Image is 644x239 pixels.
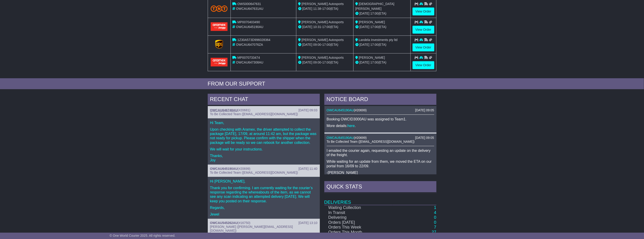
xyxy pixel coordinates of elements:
[298,25,352,29] div: - (ETA)
[210,167,238,170] a: OWCAU645190AU
[322,61,330,64] span: 17:00
[434,210,436,215] a: 4
[413,26,434,34] a: View Order
[210,171,298,174] span: To Be Collected Team ([EMAIL_ADDRESS][DOMAIN_NAME])
[313,61,321,64] span: 09:00
[327,108,434,112] div: ( )
[239,221,249,225] span: #16750
[302,20,344,24] span: [PERSON_NAME] Autosports
[327,159,434,168] p: While waiting for an update from them, we moved the ETA on our portal from 16/09 to 22/09.
[415,136,434,140] div: [DATE] 09:05
[355,11,409,16] div: (ETA)
[355,60,409,65] div: (ETA)
[298,42,352,47] div: - (ETA)
[302,2,344,6] span: [PERSON_NAME] Autosports
[347,124,355,128] a: here
[210,179,318,183] p: Hi [PERSON_NAME],
[298,221,317,225] div: [DATE] 13:10
[302,25,312,29] span: [DATE]
[434,220,436,225] a: 0
[210,112,298,116] span: To Be Collected Team ([EMAIL_ADDRESS][DOMAIN_NAME])
[355,42,409,47] div: (ETA)
[298,108,317,112] div: [DATE] 09:03
[434,205,436,210] a: 1
[324,225,392,230] td: Orders This Week
[355,25,409,29] div: (ETA)
[237,20,260,24] span: MP0070403490
[327,170,434,175] p: -[PERSON_NAME]
[355,108,366,112] span: #20699
[324,193,436,205] td: Deliveries
[302,61,312,64] span: [DATE]
[210,206,318,210] p: Regards,
[215,40,223,49] img: GetCarrierServiceLogo
[327,136,354,140] a: OWCAU645190AU
[327,108,354,112] a: OWCAU645190AU
[302,43,312,46] span: [DATE]
[208,94,320,106] div: RECENT CHAT
[324,181,436,193] div: Quick Stats
[359,38,398,42] span: Landela Investments pty ltd
[327,140,415,143] span: To Be Collected Team ([EMAIL_ADDRESS][DOMAIN_NAME])
[324,230,392,235] td: Orders This Month
[210,221,318,225] div: ( )
[322,7,330,10] span: 17:00
[370,61,378,64] span: 17:00
[236,61,263,64] span: OWCAU647308AU
[359,43,369,46] span: [DATE]
[237,56,260,59] span: MP0070733474
[302,56,344,59] span: [PERSON_NAME] Autosports
[210,108,238,112] a: OWCAU646748AU
[324,215,392,220] td: Delivering
[236,25,263,29] span: OWCAU645190AU
[237,2,261,6] span: OWS000647631
[298,6,352,11] div: - (ETA)
[415,108,434,112] div: [DATE] 09:05
[413,8,434,15] a: View Order
[324,94,436,106] div: NOTICE BOARD
[211,58,228,66] img: Aramex.png
[359,56,385,59] span: [PERSON_NAME]
[210,154,318,162] p: Thanks, Joy
[210,127,318,145] p: Upon checking with Aramex, the driver attempted to collect the package [DATE], 17/09, at around 1...
[313,7,321,10] span: 11:38
[302,38,344,42] span: [PERSON_NAME] Autosports
[434,225,436,229] a: 7
[370,12,378,15] span: 17:00
[210,121,318,125] p: Hi Team,
[313,43,321,46] span: 09:00
[324,210,392,215] td: In Transit
[432,230,436,234] a: 27
[210,108,318,112] div: ( )
[370,43,378,46] span: 17:00
[324,220,392,225] td: Orders [DATE]
[355,136,366,140] span: #20699
[327,117,434,121] p: Booking OWCID3000AU was assigned to Team1.
[210,186,318,203] p: Thank you for confirming. I am currently waiting for the courier’s response regarding the whereab...
[210,212,318,216] p: Jewel
[359,61,369,64] span: [DATE]
[359,12,369,15] span: [DATE]
[327,124,434,128] p: More details: .
[324,205,392,210] td: Waiting Collection
[298,60,352,65] div: - (ETA)
[302,7,312,10] span: [DATE]
[211,22,228,31] img: Aramex.png
[313,25,321,29] span: 10:31
[413,43,434,51] a: View Order
[434,215,436,220] a: 0
[237,38,270,42] span: 1Z30A573D996028364
[211,5,228,12] img: TNT_Domestic.png
[239,108,249,112] span: #20681
[210,221,238,225] a: OWCAU545262AU
[208,81,436,87] div: FROM OUR SUPPORT
[327,136,434,140] div: ( )
[298,167,317,171] div: [DATE] 11:40
[355,2,395,10] span: [DEMOGRAPHIC_DATA][PERSON_NAME]
[327,148,434,157] p: I emailed the courier again, requesting an update on the delivery of the freight.
[239,167,249,170] span: #20699
[359,20,385,24] span: [PERSON_NAME]
[236,7,263,10] span: OWCAU647631AU
[370,25,378,29] span: 17:00
[210,167,318,171] div: ( )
